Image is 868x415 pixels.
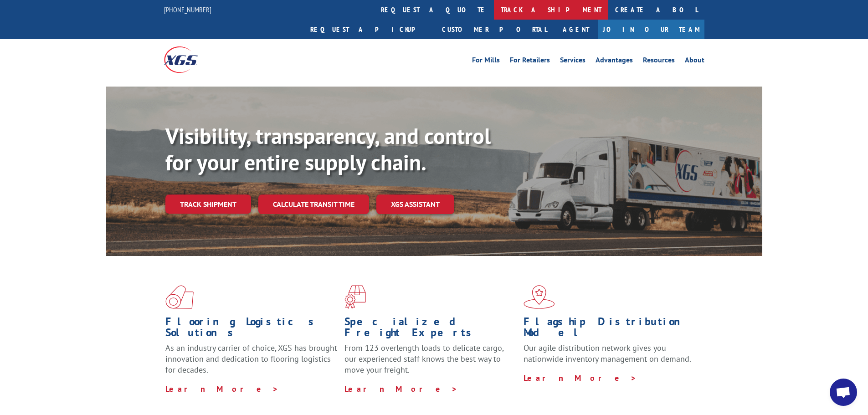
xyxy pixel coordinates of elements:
a: [PHONE_NUMBER] [164,5,211,14]
a: XGS ASSISTANT [376,195,454,214]
a: For Mills [472,56,500,67]
img: xgs-icon-flagship-distribution-model-red [524,285,555,309]
img: xgs-icon-total-supply-chain-intelligence-red [165,285,194,309]
a: For Retailers [510,56,550,67]
a: Learn More > [344,384,458,394]
a: Request a pickup [303,20,435,39]
p: From 123 overlength loads to delicate cargo, our experienced staff knows the best way to move you... [344,343,517,383]
a: Services [560,56,586,67]
span: As an industry carrier of choice, XGS has brought innovation and dedication to flooring logistics... [165,343,337,375]
a: Agent [554,20,598,39]
a: Learn More > [524,373,637,383]
a: Customer Portal [435,20,554,39]
a: Join Our Team [598,20,704,39]
a: Resources [643,56,675,67]
h1: Specialized Freight Experts [344,316,517,343]
a: Advantages [596,56,633,67]
b: Visibility, transparency, and control for your entire supply chain. [165,122,491,176]
a: Learn More > [165,384,279,394]
img: xgs-icon-focused-on-flooring-red [344,285,366,309]
span: Our agile distribution network gives you nationwide inventory management on demand. [524,343,691,364]
a: Calculate transit time [258,195,369,214]
a: About [685,56,704,67]
a: Track shipment [165,195,251,214]
div: Open chat [830,379,857,406]
h1: Flooring Logistics Solutions [165,316,338,343]
h1: Flagship Distribution Model [524,316,696,343]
